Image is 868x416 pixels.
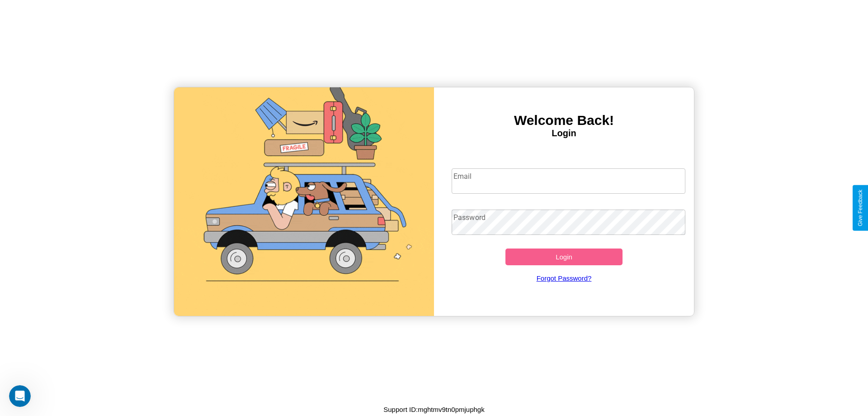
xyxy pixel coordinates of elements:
img: gif [174,87,434,316]
p: Support ID: mghtmv9tn0pmjuphgk [383,403,484,416]
h3: Welcome Back! [434,113,694,128]
h4: Login [434,128,694,139]
div: Give Feedback [857,190,863,226]
iframe: Intercom live chat [9,385,31,407]
button: Login [505,249,623,265]
a: Forgot Password? [447,265,681,291]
